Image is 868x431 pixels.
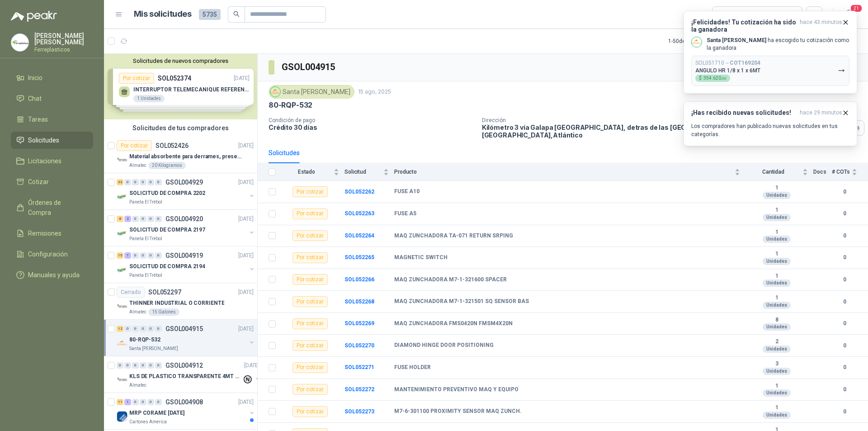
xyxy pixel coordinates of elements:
span: hace 43 minutos [800,19,842,33]
p: GSOL004912 [165,362,203,369]
a: SOL052268 [344,298,374,305]
h3: ¡Felicidades! Tu cotización ha sido la ganadora [691,19,796,33]
p: [DATE] [238,398,254,407]
a: SOL052263 [344,210,374,217]
div: 0 [140,216,146,222]
b: 1 [745,383,808,390]
p: SOLICITUD DE COMPRA 2197 [129,226,205,234]
p: Condición de pago [269,117,475,123]
b: 1 [745,294,808,302]
p: SOL051710 → [695,60,760,66]
a: 11 1 0 0 0 0 GSOL004908[DATE] Company LogoMRP CORAME [DATE]Cartones America [117,397,255,426]
div: Por cotizar [292,406,328,417]
div: 0 [147,326,154,332]
img: Company Logo [117,265,127,275]
div: 0 [124,362,131,369]
a: 8 2 0 0 0 0 GSOL004920[DATE] Company LogoSOLICITUD DE COMPRA 2197Panela El Trébol [117,213,255,242]
b: MAQ ZUNCHADORA TA-071 RETURN SRPING [394,232,513,240]
div: 1 [124,399,131,405]
p: Almatec [129,162,146,169]
p: Material absorbente para derrames, presentación de 20 kg (1 bulto) [129,152,242,161]
a: SOL052266 [344,276,374,283]
p: Crédito 30 días [269,123,475,131]
b: 0 [832,275,857,284]
b: 0 [832,341,857,350]
th: # COTs [832,163,868,181]
div: Unidades [763,346,791,353]
p: GSOL004915 [165,326,203,332]
b: 0 [832,407,857,416]
p: MRP CORAME [DATE] [129,409,184,417]
b: 2 [745,338,808,346]
div: Por cotizar [117,140,152,151]
th: Docs [813,163,832,181]
div: Unidades [763,302,791,309]
div: 20 Kilogramos [148,162,186,169]
div: Santa [PERSON_NAME] [269,85,354,99]
img: Company Logo [117,338,127,349]
p: Santa [PERSON_NAME] [129,345,178,352]
div: Por cotizar [292,274,328,285]
img: Company Logo [692,37,702,47]
span: # COTs [832,169,850,175]
b: FUSE A10 [394,188,420,195]
p: KLS DE PLASTICO TRANSPARENTE 4MT CAL 4 Y CINTA TRA [129,372,242,381]
button: SOL051710→COT169204ANGULO HR 1/8 x 1 x 6MT$354.620,00 [691,56,849,86]
b: 0 [832,188,857,196]
p: Panela El Trébol [129,235,162,242]
b: 0 [832,319,857,328]
p: SOLICITUD DE COMPRA 2202 [129,189,205,198]
th: Estado [281,163,344,181]
span: Estado [281,169,332,175]
a: SOL052265 [344,254,374,260]
p: [DATE] [244,361,259,370]
div: 15 Galones [148,308,179,316]
p: [DATE] [238,215,254,223]
p: ANGULO HR 1/8 x 1 x 6MT [695,67,760,74]
a: SOL052271 [344,364,374,370]
a: Chat [11,90,93,107]
p: 15 ago, 2025 [358,88,391,96]
a: SOL052264 [344,232,374,239]
div: 1 - 50 de 960 [668,34,724,48]
h3: ¡Has recibido nuevas solicitudes! [691,109,796,117]
div: 0 [147,179,154,185]
p: THINNER INDUSTRIAL O CORRIENTE [129,299,224,308]
a: Tareas [11,111,93,128]
a: SOL052272 [344,386,374,393]
img: Company Logo [11,34,28,51]
div: Solicitudes de tus compradores [104,119,257,137]
span: Solicitudes [28,135,59,145]
b: 8 [745,317,808,324]
th: Producto [394,163,745,181]
div: Unidades [763,258,791,265]
p: Almatec [129,308,146,316]
a: 15 7 0 0 0 0 GSOL004919[DATE] Company LogoSOLICITUD DE COMPRA 2194Panela El Trébol [117,250,255,279]
p: GSOL004919 [165,252,203,259]
b: 0 [832,232,857,240]
b: SOL052273 [344,408,374,415]
a: Remisiones [11,225,93,242]
img: Company Logo [117,301,127,312]
p: Cartones America [129,418,167,426]
b: 0 [832,298,857,306]
div: Unidades [763,389,791,397]
span: hace 29 minutos [800,109,842,117]
div: $ [695,75,730,82]
b: 3 [745,360,808,368]
img: Company Logo [117,411,127,422]
b: 1 [745,404,808,412]
b: 1 [745,229,808,236]
p: Dirección [482,117,845,123]
div: Por cotizar [292,230,328,241]
b: MANTENIMIENTO PREVENTIVO MAQ Y EQUIPO [394,386,519,393]
span: Tareas [28,114,48,124]
a: SOL052270 [344,342,374,349]
a: 0 0 0 0 0 0 GSOL004912[DATE] Company LogoKLS DE PLASTICO TRANSPARENTE 4MT CAL 4 Y CINTA TRAAlmatec [117,360,261,389]
b: 0 [832,363,857,372]
div: Solicitudes de nuevos compradoresPor cotizarSOL052374[DATE] INTERRUPTOR TELEMECANIQUE REFERENCIA.... [104,54,257,119]
div: 0 [140,326,146,332]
